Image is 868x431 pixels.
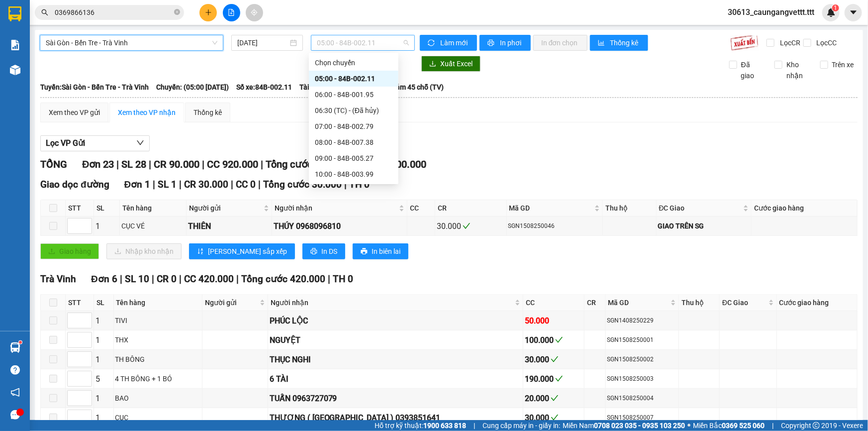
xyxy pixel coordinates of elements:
span: | [474,420,475,431]
span: check [551,414,559,422]
div: SGN1508250007 [607,413,677,423]
td: SGN1508250046 [507,216,603,236]
span: Người nhận [271,297,513,308]
button: caret-down [845,4,862,21]
span: TỔNG [40,158,67,170]
div: 4 TH BÔNG + 1 BÓ [115,373,201,384]
span: Lọc VP Gửi [46,137,85,149]
span: check [463,222,471,230]
div: 1 [96,392,112,405]
span: check [555,375,563,383]
div: Thống kê [193,107,222,118]
button: printerIn biên lai [353,243,408,259]
span: In phơi [500,37,523,48]
span: Cung cấp máy in - giấy in: [482,420,560,431]
div: TUẤN 0963727079 [270,392,522,405]
div: SGN1508250002 [607,355,677,364]
span: | [772,420,773,431]
b: Tuyến: Sài Gòn - Bến Tre - Trà Vinh [40,83,149,91]
span: Miền Bắc [693,420,765,431]
span: | [179,273,182,285]
span: Tổng cước 1.010.000 [266,158,359,170]
sup: 1 [832,4,839,11]
span: Lọc CC [813,37,839,48]
div: Xem theo VP nhận [118,107,176,118]
th: STT [66,295,94,311]
div: TIVI [115,315,201,326]
span: check [551,394,559,402]
div: 09:00 - 84B-005.27 [315,153,392,164]
span: | [231,179,233,190]
div: 30.000 [437,220,505,232]
span: search [41,9,48,16]
th: CR [435,200,507,216]
button: sort-ascending[PERSON_NAME] sắp xếp [189,243,295,259]
div: 5 [96,373,112,385]
span: ĐC Giao [722,297,766,308]
img: icon-new-feature [827,8,836,17]
span: Thống kê [610,37,640,48]
span: caret-down [849,8,858,17]
span: bar-chart [598,39,606,47]
span: CC 920.000 [207,158,258,170]
button: In đơn chọn [533,35,587,51]
div: 30.000 [525,353,582,366]
span: TH 0 [349,179,370,190]
div: [GEOGRAPHIC_DATA] [65,8,166,31]
div: 100.000 [525,334,582,346]
div: 07:00 - 84B-002.79 [315,121,392,132]
th: Cước giao hàng [777,295,858,311]
td: SGN1408250229 [606,311,679,330]
span: Chuyến: (05:00 [DATE]) [156,82,229,93]
span: Làm mới [440,37,469,48]
span: message [10,410,20,420]
span: Xuất Excel [440,58,473,69]
span: Sài Gòn - Bến Tre - Trà Vinh [46,35,217,50]
span: In DS [321,246,337,257]
th: CC [523,295,584,311]
span: Đơn 23 [82,158,114,170]
span: | [344,179,347,190]
span: | [328,273,330,285]
input: 15/08/2025 [237,37,288,48]
span: Miền Nam [563,420,685,431]
span: Gửi: [8,9,24,20]
span: | [258,179,261,190]
span: CC 420.000 [184,273,234,285]
span: Số xe: 84B-002.11 [236,82,292,93]
th: CR [584,295,605,311]
div: 50.000 [525,315,582,327]
button: downloadXuất Excel [421,56,481,72]
span: | [179,179,182,190]
input: Tìm tên, số ĐT hoặc mã đơn [55,7,172,18]
span: Tổng cước 420.000 [241,273,325,285]
span: 30613_caungangvettt.ttt [720,6,822,18]
button: aim [246,4,263,21]
div: SGN1508250003 [607,374,677,384]
span: | [261,158,263,170]
span: | [116,158,119,170]
th: Tên hàng [114,295,203,311]
button: plus [199,4,217,21]
td: SGN1508250003 [606,369,679,389]
span: CC : [63,65,77,76]
span: CC 0 [236,179,256,190]
span: Người gửi [205,297,258,308]
div: GIAO TRÊN SG [658,220,750,231]
div: PHÚC LỘC [270,315,522,327]
button: syncLàm mới [420,35,477,51]
div: 08:00 - 84B-007.38 [315,137,392,148]
div: 1 [96,315,112,327]
div: 1 [96,412,112,424]
span: Nhận: [65,8,89,19]
span: plus [205,9,212,16]
span: | [202,158,204,170]
th: STT [66,200,94,216]
span: Người gửi [189,203,262,214]
div: 6 TÀI [270,373,522,385]
td: SGN1508250001 [606,330,679,350]
div: PHƯƠNG [65,31,166,43]
div: 20.000 [525,392,582,405]
span: Đơn 6 [91,273,117,285]
span: close-circle [174,8,180,17]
